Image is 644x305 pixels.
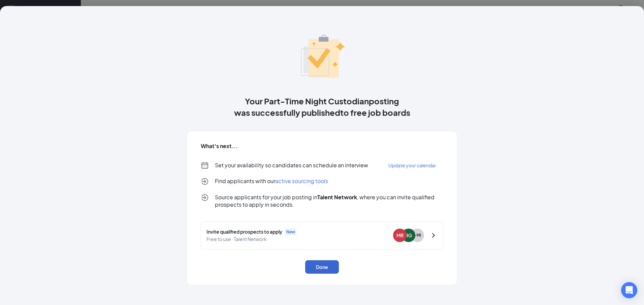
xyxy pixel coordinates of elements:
span: Free to use · Talent Network [206,235,393,243]
svg: Logout [201,177,209,185]
span: Update your calendar [388,162,436,168]
div: MR [396,232,404,239]
svg: Logout [201,194,209,202]
p: Set your availability so candidates can schedule an interview [215,162,368,169]
p: Find applicants with our [215,177,328,185]
h5: What's next... [201,142,238,150]
span: + 98 [414,232,421,239]
span: Your Part-Time Night Custodianposting was successfully published to free job boards [234,95,410,118]
span: Source applicants for your job posting in , where you can invite qualified prospects to apply in ... [215,194,443,208]
button: Done [305,260,339,274]
svg: Calendar [201,161,209,169]
strong: Talent Network [317,194,357,201]
img: success_banner [292,26,352,82]
span: Invite qualified prospects to apply [206,228,282,235]
div: RG [405,232,412,239]
div: Open Intercom Messenger [621,282,637,298]
svg: ChevronRight [429,231,438,239]
span: New [286,229,295,235]
span: active sourcing tools [275,177,328,184]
